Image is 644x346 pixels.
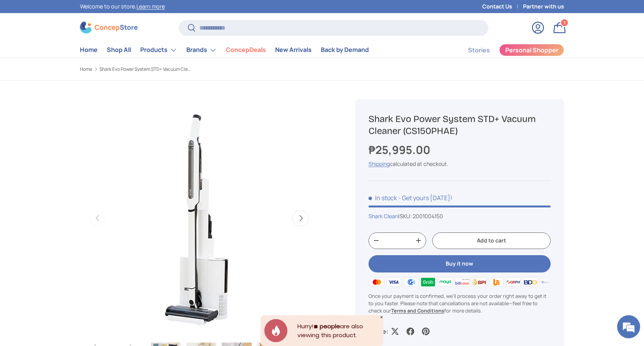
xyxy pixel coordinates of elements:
div: calculated at checkout. [368,160,551,168]
span: | [398,212,443,220]
a: Home [80,67,92,72]
a: Brands [186,42,217,58]
strong: ₱25,995.00 [368,142,432,157]
p: Welcome to our store. [80,2,165,11]
a: Shipping [368,160,390,167]
h1: Shark Evo Power System STD+ Vacuum Cleaner (CS150PHAE) [368,113,551,137]
nav: Secondary [450,42,564,58]
img: bdo [522,276,539,288]
nav: Breadcrumbs [80,66,337,73]
img: metrobank [539,276,556,288]
p: - Get yours [DATE]! [398,194,452,202]
a: Back by Demand [321,42,369,57]
a: Products [140,42,177,58]
a: Terms and Conditions [391,307,444,314]
a: Contact Us [482,2,523,11]
img: ubp [488,276,505,288]
img: bpi [471,276,488,288]
a: Shop All [107,42,131,57]
nav: Primary [80,42,369,58]
a: Learn more [136,3,165,10]
img: grabpay [420,276,437,288]
img: maya [437,276,453,288]
p: Once your payment is confirmed, we'll process your order right away to get it to you faster. Plea... [368,293,551,315]
summary: Brands [182,42,221,58]
span: Personal Shopper [505,47,558,53]
span: In stock [368,194,397,202]
span: SKU: [400,212,412,220]
a: New Arrivals [275,42,312,57]
button: Buy it now [368,255,551,272]
a: Personal Shopper [499,44,564,56]
img: gcash [403,276,420,288]
img: master [368,276,385,288]
img: ConcepStore [80,22,138,33]
a: Stories [468,43,490,58]
button: Add to cart [432,232,551,249]
span: 1 [564,20,566,25]
span: 2001004150 [413,212,443,220]
summary: Products [136,42,182,58]
img: visa [385,276,402,288]
a: Home [80,42,98,57]
a: Partner with us [523,2,564,11]
div: Close [380,315,383,319]
a: ConcepDeals [226,42,266,57]
img: billease [454,276,471,288]
img: qrph [505,276,522,288]
a: Shark Evo Power System STD+ Vacuum Cleaner (CS150PHAE) [100,67,192,72]
a: Shark Clean [368,212,398,220]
